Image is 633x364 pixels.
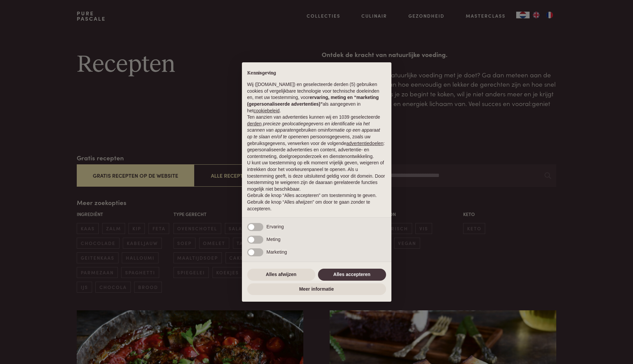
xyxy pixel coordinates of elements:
[247,160,386,192] p: U kunt uw toestemming op elk moment vrijelijk geven, weigeren of intrekken door het voorkeurenpan...
[318,269,386,281] button: Alles accepteren
[247,70,386,76] h2: Kennisgeving
[267,224,284,229] span: Ervaring
[247,121,262,127] button: derden
[346,140,383,147] button: advertentiedoelen
[247,81,386,114] p: Wij ([DOMAIN_NAME]) en geselecteerde derden (5) gebruiken cookies of vergelijkbare technologie vo...
[247,114,386,160] p: Ten aanzien van advertenties kunnen wij en 1039 geselecteerde gebruiken om en persoonsgegevens, z...
[267,249,287,255] span: Marketing
[247,283,386,295] button: Meer informatie
[247,269,315,281] button: Alles afwijzen
[247,192,386,212] p: Gebruik de knop “Alles accepteren” om toestemming te geven. Gebruik de knop “Alles afwijzen” om d...
[267,237,281,242] span: Meting
[247,127,380,139] em: informatie op een apparaat op te slaan en/of te openen
[247,121,370,133] em: precieze geolocatiegegevens en identificatie via het scannen van apparaten
[254,108,280,113] a: cookiebeleid
[247,95,379,107] strong: ervaring, meting en “marketing (gepersonaliseerde advertenties)”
